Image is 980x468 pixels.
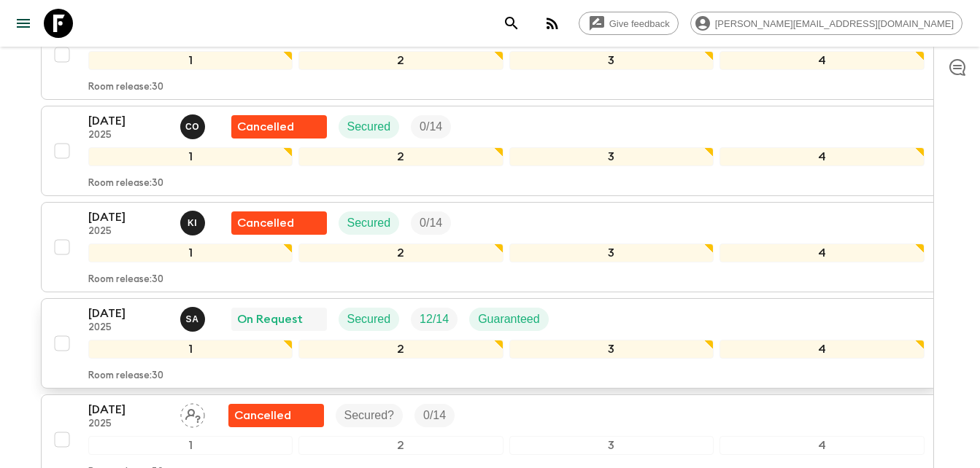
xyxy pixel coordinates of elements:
[509,51,714,70] div: 3
[180,114,208,139] button: CO
[234,407,291,424] p: Cancelled
[180,211,208,235] button: KI
[411,211,451,235] div: Trip Fill
[509,436,714,455] div: 3
[88,178,163,190] p: Room release: 30
[347,311,391,328] p: Secured
[601,18,678,29] span: Give feedback
[420,214,442,232] p: 0 / 14
[228,404,324,427] div: Flash Pack cancellation
[88,112,169,130] p: [DATE]
[231,115,327,139] div: Flash Pack cancellation
[411,308,458,331] div: Trip Fill
[180,311,208,323] span: Samir Achahri
[298,51,503,70] div: 2
[88,226,169,238] p: 2025
[88,130,169,141] p: 2025
[339,211,400,235] div: Secured
[478,311,540,328] p: Guaranteed
[339,115,400,139] div: Secured
[41,298,940,389] button: [DATE]2025Samir AchahriOn RequestSecuredTrip FillGuaranteed1234Room release:30
[88,147,293,166] div: 1
[339,308,400,331] div: Secured
[41,106,940,196] button: [DATE]2025Chama OuammiFlash Pack cancellationSecuredTrip Fill1234Room release:30
[497,9,526,38] button: search adventures
[420,311,449,328] p: 12 / 14
[690,12,962,35] div: [PERSON_NAME][EMAIL_ADDRESS][DOMAIN_NAME]
[347,118,391,136] p: Secured
[9,9,38,38] button: menu
[719,243,925,262] div: 4
[88,274,163,286] p: Room release: 30
[719,340,925,359] div: 4
[88,208,169,226] p: [DATE]
[186,313,199,325] p: S A
[423,407,446,424] p: 0 / 14
[719,147,925,166] div: 4
[298,436,503,455] div: 2
[88,340,293,359] div: 1
[707,18,962,29] span: [PERSON_NAME][EMAIL_ADDRESS][DOMAIN_NAME]
[180,215,208,227] span: Khaled Ingrioui
[88,51,293,70] div: 1
[88,418,169,430] p: 2025
[88,436,293,455] div: 1
[231,211,327,235] div: Flash Pack cancellation
[579,12,679,35] a: Give feedback
[237,311,303,328] p: On Request
[414,404,455,427] div: Trip Fill
[298,243,503,262] div: 2
[88,305,169,322] p: [DATE]
[180,407,205,419] span: Assign pack leader
[88,401,169,418] p: [DATE]
[509,147,714,166] div: 3
[347,214,391,232] p: Secured
[180,119,208,130] span: Chama Ouammi
[509,340,714,359] div: 3
[41,202,940,292] button: [DATE]2025Khaled IngriouiFlash Pack cancellationSecuredTrip Fill1234Room release:30
[188,217,197,229] p: K I
[41,9,940,100] button: [DATE]2025Khaled IngriouiCompletedSecuredTrip FillGuaranteed1234Room release:30
[237,214,294,232] p: Cancelled
[88,322,169,334] p: 2025
[298,340,503,359] div: 2
[411,115,451,139] div: Trip Fill
[237,118,294,136] p: Cancelled
[298,147,503,166] div: 2
[88,243,293,262] div: 1
[344,407,395,424] p: Secured?
[88,370,163,382] p: Room release: 30
[336,404,404,427] div: Secured?
[180,307,208,332] button: SA
[509,243,714,262] div: 3
[185,121,199,133] p: C O
[88,82,163,93] p: Room release: 30
[420,118,442,136] p: 0 / 14
[719,436,925,455] div: 4
[719,51,925,70] div: 4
